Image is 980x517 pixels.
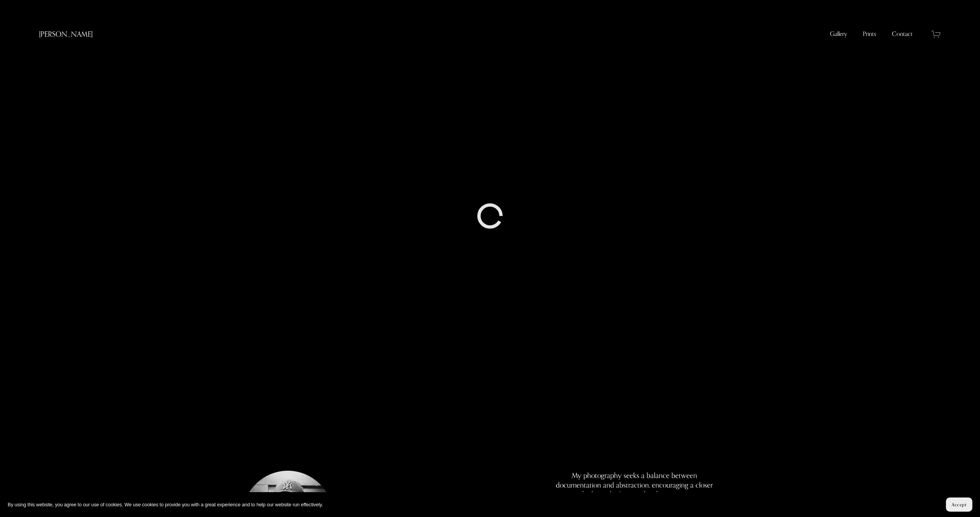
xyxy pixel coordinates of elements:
a: Contact [892,29,913,39]
a: Prints [863,29,876,39]
button: Accept [946,497,972,512]
a: 0 items in cart [931,29,941,39]
h4: My photography seeks a balance between documentation and abstraction, encouraging a closer look a... [550,471,719,499]
a: [PERSON_NAME] [39,29,93,38]
a: Gallery [830,29,847,39]
span: Accept [952,502,967,507]
p: By using this website, you agree to our use of cookies. We use cookies to provide you with a grea... [8,501,323,508]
